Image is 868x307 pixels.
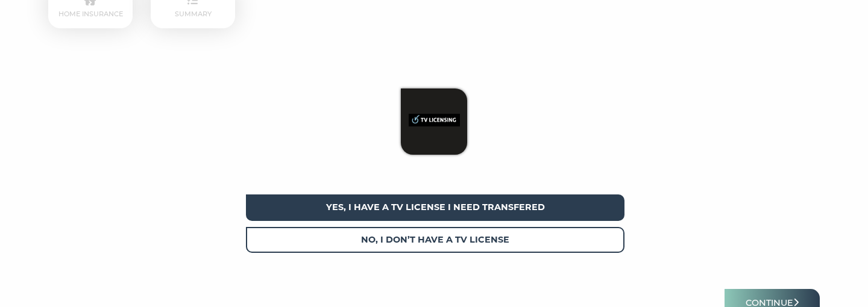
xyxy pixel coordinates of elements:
[409,95,460,146] img: TV License Logo
[246,194,624,220] span: Yes, I have a tv license I need transfered
[246,227,624,253] span: No, I don’t have a tv license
